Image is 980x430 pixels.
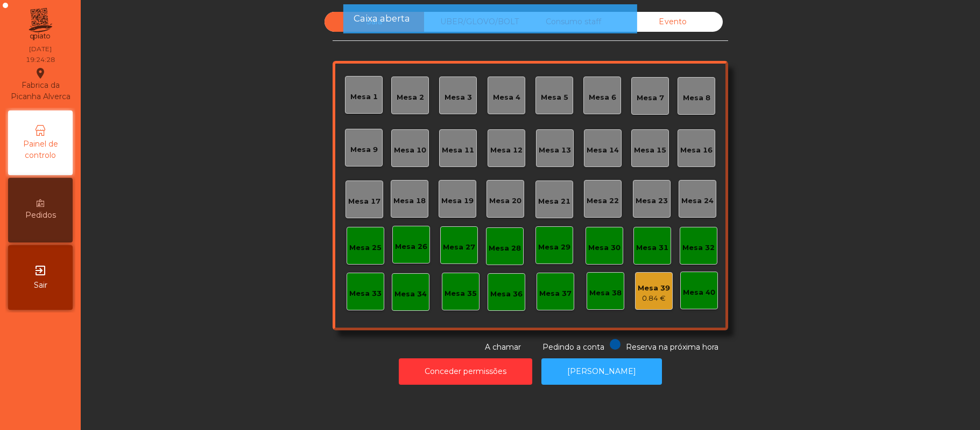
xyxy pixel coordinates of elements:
[395,241,427,252] div: Mesa 26
[9,67,72,102] div: Fabrica da Picanha Alverca
[350,92,378,102] div: Mesa 1
[34,280,47,291] span: Sair
[397,92,424,103] div: Mesa 2
[541,92,568,103] div: Mesa 5
[589,92,616,103] div: Mesa 6
[588,242,621,253] div: Mesa 30
[637,93,664,103] div: Mesa 7
[349,288,382,299] div: Mesa 33
[538,242,570,253] div: Mesa 29
[325,12,424,32] div: Sala
[634,145,666,156] div: Mesa 15
[587,196,619,206] div: Mesa 22
[25,210,56,221] span: Pedidos
[542,342,604,352] span: Pedindo a conta
[445,288,477,299] div: Mesa 35
[442,145,474,156] div: Mesa 11
[34,67,47,80] i: location_on
[27,5,53,43] img: qpiato
[354,12,410,25] span: Caixa aberta
[489,196,521,206] div: Mesa 20
[589,288,622,299] div: Mesa 38
[682,242,715,253] div: Mesa 32
[490,289,523,300] div: Mesa 36
[349,242,382,253] div: Mesa 25
[26,55,55,65] div: 19:24:28
[485,342,521,352] span: A chamar
[587,145,619,156] div: Mesa 14
[394,145,426,156] div: Mesa 10
[34,264,47,277] i: exit_to_app
[683,287,715,298] div: Mesa 40
[11,138,70,161] span: Painel de controlo
[490,145,523,156] div: Mesa 12
[493,92,520,103] div: Mesa 4
[681,196,714,206] div: Mesa 24
[683,93,710,103] div: Mesa 8
[538,196,570,207] div: Mesa 21
[626,342,718,352] span: Reserva na próxima hora
[541,358,662,385] button: [PERSON_NAME]
[623,12,723,32] div: Evento
[348,196,380,207] div: Mesa 17
[350,144,378,155] div: Mesa 9
[443,242,475,253] div: Mesa 27
[29,44,52,54] div: [DATE]
[393,196,426,206] div: Mesa 18
[539,145,571,156] div: Mesa 13
[638,293,670,304] div: 0.84 €
[636,242,668,253] div: Mesa 31
[445,92,472,103] div: Mesa 3
[394,289,427,300] div: Mesa 34
[638,283,670,294] div: Mesa 39
[441,196,474,206] div: Mesa 19
[539,288,572,299] div: Mesa 37
[489,243,521,254] div: Mesa 28
[636,196,668,206] div: Mesa 23
[399,358,532,385] button: Conceder permissões
[680,145,713,156] div: Mesa 16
